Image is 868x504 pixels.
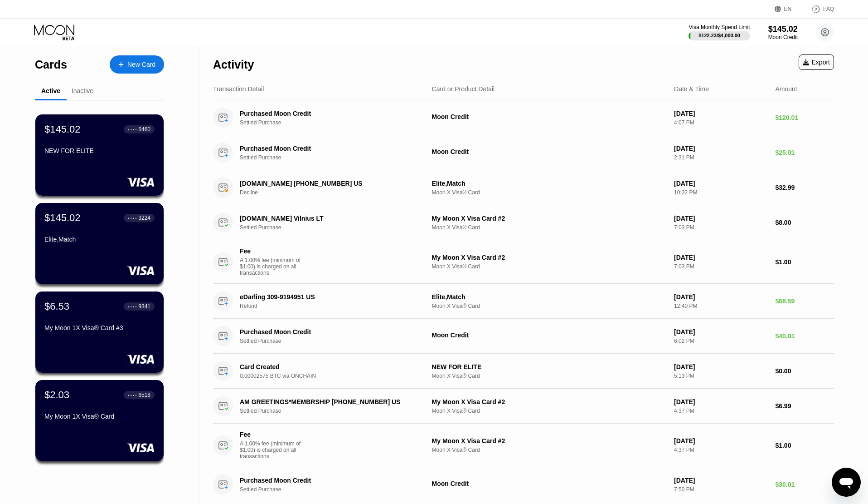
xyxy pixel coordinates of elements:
[432,85,495,93] div: Card or Product Detail
[823,6,834,12] div: FAQ
[240,145,417,152] div: Purchased Moon Credit
[41,87,60,94] div: Active
[240,431,303,438] div: Fee
[674,486,768,493] div: 7:50 PM
[768,25,798,34] div: $145.02
[44,236,155,243] div: Elite,Match
[240,293,417,301] div: eDarling 309-9194951 US
[432,480,667,487] div: Moon Credit
[240,303,430,309] div: Refund
[213,205,834,240] div: [DOMAIN_NAME] Vilnius LTSettled PurchaseMy Moon X Visa Card #2Moon X Visa® Card[DATE]7:03 PM$8.00
[432,373,667,379] div: Moon X Visa® Card
[674,180,768,187] div: [DATE]
[674,447,768,453] div: 4:37 PM
[35,292,164,373] div: $6.53● ● ● ●9341My Moon 1X Visa® Card #3
[832,468,861,497] iframe: Button to launch messaging window
[128,305,137,308] div: ● ● ● ●
[432,148,667,155] div: Moon Credit
[240,119,430,126] div: Settled Purchase
[432,189,667,196] div: Moon X Visa® Card
[775,367,834,375] div: $0.00
[775,258,834,266] div: $1.00
[775,85,797,93] div: Amount
[240,408,430,414] div: Settled Purchase
[775,481,834,488] div: $30.01
[775,442,834,449] div: $1.00
[213,58,254,71] div: Activity
[240,373,430,379] div: 0.00002575 BTC via ONCHAIN
[674,477,768,484] div: [DATE]
[213,240,834,284] div: FeeA 1.00% fee (minimum of $1.00) is charged on all transactionsMy Moon X Visa Card #2Moon X Visa...
[432,293,667,301] div: Elite,Match
[240,398,417,405] div: AM GREETINGS*MEMBRSHIP [PHONE_NUMBER] US
[698,33,740,38] div: $122.23 / $4,000.00
[240,257,308,276] div: A 1.00% fee (minimum of $1.00) is charged on all transactions
[768,34,798,40] div: Moon Credit
[35,58,67,71] div: Cards
[240,180,417,187] div: [DOMAIN_NAME] [PHONE_NUMBER] US
[213,389,834,424] div: AM GREETINGS*MEMBRSHIP [PHONE_NUMBER] USSettled PurchaseMy Moon X Visa Card #2Moon X Visa® Card[D...
[240,363,417,371] div: Card Created
[35,114,164,196] div: $145.02● ● ● ●6460NEW FOR ELITE
[432,263,667,270] div: Moon X Visa® Card
[784,6,792,12] div: EN
[240,486,430,493] div: Settled Purchase
[674,119,768,126] div: 4:07 PM
[432,224,667,231] div: Moon X Visa® Card
[44,124,81,135] div: $145.02
[674,408,768,414] div: 4:37 PM
[689,24,750,30] div: Visa Monthly Spend Limit
[44,147,155,154] div: NEW FOR ELITE
[799,54,834,70] div: Export
[138,126,150,133] div: 6460
[674,328,768,336] div: [DATE]
[775,149,834,156] div: $25.01
[674,110,768,117] div: [DATE]
[213,170,834,205] div: [DOMAIN_NAME] [PHONE_NUMBER] USDeclineElite,MatchMoon X Visa® Card[DATE]10:32 PM$32.99
[432,180,667,187] div: Elite,Match
[240,154,430,161] div: Settled Purchase
[213,100,834,135] div: Purchased Moon CreditSettled PurchaseMoon Credit[DATE]4:07 PM$120.01
[674,215,768,222] div: [DATE]
[138,215,150,221] div: 3224
[44,324,155,331] div: My Moon 1X Visa® Card #3
[674,85,709,93] div: Date & Time
[674,373,768,379] div: 5:13 PM
[432,447,667,453] div: Moon X Visa® Card
[110,55,164,74] div: New Card
[674,154,768,161] div: 2:31 PM
[674,303,768,309] div: 12:40 PM
[802,5,834,14] div: FAQ
[127,61,155,69] div: New Card
[775,297,834,305] div: $68.59
[432,254,667,261] div: My Moon X Visa Card #2
[72,87,93,94] div: Inactive
[240,247,303,255] div: Fee
[775,5,802,14] div: EN
[432,113,667,120] div: Moon Credit
[674,398,768,405] div: [DATE]
[213,467,834,502] div: Purchased Moon CreditSettled PurchaseMoon Credit[DATE]7:50 PM$30.01
[213,319,834,354] div: Purchased Moon CreditSettled PurchaseMoon Credit[DATE]6:02 PM$40.01
[44,212,81,224] div: $145.02
[240,338,430,344] div: Settled Purchase
[768,25,798,40] div: $145.02Moon Credit
[240,110,417,117] div: Purchased Moon Credit
[213,135,834,170] div: Purchased Moon CreditSettled PurchaseMoon Credit[DATE]2:31 PM$25.01
[689,24,750,40] div: Visa Monthly Spend Limit$122.23/$4,000.00
[128,394,137,396] div: ● ● ● ●
[35,203,164,284] div: $145.02● ● ● ●3224Elite,Match
[213,284,834,319] div: eDarling 309-9194951 USRefundElite,MatchMoon X Visa® Card[DATE]12:40 PM$68.59
[432,303,667,309] div: Moon X Visa® Card
[44,413,155,420] div: My Moon 1X Visa® Card
[240,440,308,460] div: A 1.00% fee (minimum of $1.00) is charged on all transactions
[432,398,667,405] div: My Moon X Visa Card #2
[240,477,417,484] div: Purchased Moon Credit
[674,263,768,270] div: 7:03 PM
[138,392,150,398] div: 6518
[775,332,834,340] div: $40.01
[674,224,768,231] div: 7:03 PM
[138,303,150,310] div: 9341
